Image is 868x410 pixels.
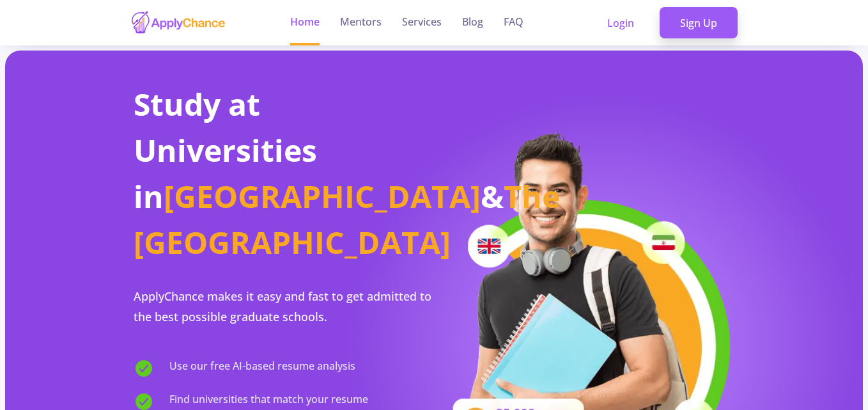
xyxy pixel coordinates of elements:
[587,7,655,39] a: Login
[660,7,738,39] a: Sign Up
[130,10,226,35] img: applychance logo
[134,83,317,217] span: Study at Universities in
[164,175,481,217] span: [GEOGRAPHIC_DATA]
[481,175,504,217] span: &
[134,288,431,324] span: ApplyChance makes it easy and fast to get admitted to the best possible graduate schools.
[169,358,355,379] span: Use our free AI-based resume analysis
